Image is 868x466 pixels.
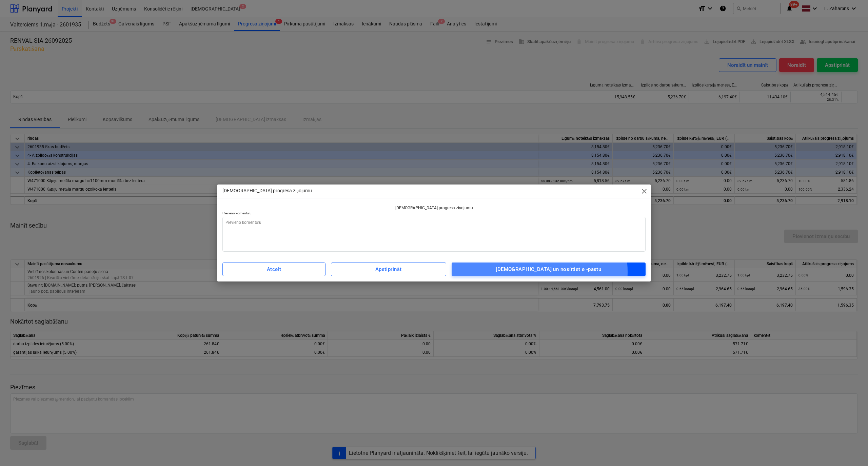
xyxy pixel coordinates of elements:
button: [DEMOGRAPHIC_DATA] un nosūtiet e -pastu [452,263,646,276]
p: Pievieno komentāru [222,211,646,217]
button: Apstiprināt [331,263,446,276]
div: [DEMOGRAPHIC_DATA] un nosūtiet e -pastu [496,265,601,274]
iframe: Chat Widget [834,433,868,466]
button: Atcelt [222,263,325,276]
div: Apstiprināt [375,265,402,274]
span: close [640,187,648,195]
p: [DEMOGRAPHIC_DATA] progresa ziņojumu [222,205,646,211]
div: Atcelt [267,265,281,274]
p: [DEMOGRAPHIC_DATA] progresa ziņojumu [222,187,312,194]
